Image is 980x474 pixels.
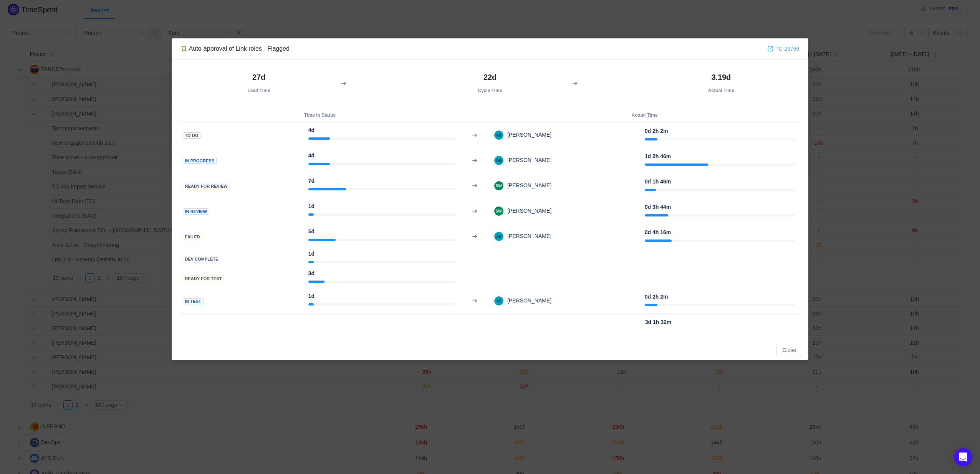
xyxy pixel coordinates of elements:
th: Actual Time [490,109,799,122]
div: Auto-approval of Link roles - Flagged [181,45,290,53]
span: [PERSON_NAME] [503,132,551,138]
img: b31f5435241339ca97a4dbcf5d2780a5 [494,296,503,306]
img: AB-4.png [494,156,503,165]
span: In Review [183,208,209,215]
span: [PERSON_NAME] [503,297,551,304]
span: In Progress [183,158,217,164]
strong: 7d [308,178,315,184]
span: Ready for Test [183,276,224,282]
strong: 0d 3h 44m [645,204,671,210]
th: Actual Time [643,69,800,97]
th: Lead Time [181,69,337,97]
strong: 4d [308,152,315,159]
a: TC-29766 [767,45,799,53]
span: To Do [183,132,201,139]
img: AB-4.png [494,232,503,241]
img: AB-4.png [494,130,503,140]
strong: 3d [308,270,315,276]
span: [PERSON_NAME] [503,182,551,188]
strong: 1d [308,251,315,257]
span: In Test [183,298,204,305]
strong: 4d [308,127,315,133]
span: Failed [183,234,202,240]
strong: 0d 1h 46m [645,178,671,185]
strong: 5d [308,228,315,235]
img: 10315 [181,46,187,52]
img: SW-5.png [494,181,503,190]
img: SW-5.png [494,206,503,216]
span: [PERSON_NAME] [503,233,551,239]
th: Cycle Time [412,69,568,97]
strong: 0d 2h 2m [645,294,668,300]
strong: 0d 4h 16m [645,229,671,235]
th: Time in Status [181,109,459,122]
span: [PERSON_NAME] [503,208,551,214]
strong: 3d 1h 32m [645,319,671,325]
strong: 3.19d [712,73,731,81]
span: [PERSON_NAME] [503,157,551,163]
strong: 1d [308,293,315,299]
div: Open Intercom Messenger [954,448,972,466]
button: Close [776,344,803,356]
strong: 27d [252,73,265,81]
strong: 1d [308,203,315,209]
span: Dev Complete [183,256,221,263]
strong: 1d 2h 46m [645,153,671,159]
span: Ready for Review [183,183,230,190]
strong: 0d 2h 2m [645,128,668,134]
strong: 22d [483,73,497,81]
